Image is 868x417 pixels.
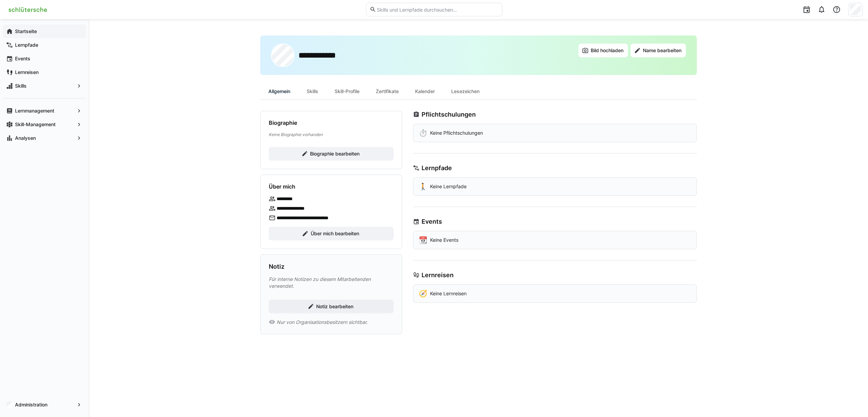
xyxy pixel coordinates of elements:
h3: Lernreisen [422,271,454,279]
h4: Biographie [269,119,297,126]
p: Keine Biographie vorhanden [269,132,394,137]
span: Biographie bearbeiten [309,150,361,157]
div: ⏱️ [419,130,427,136]
h3: Notiz [269,263,284,270]
button: Biographie bearbeiten [269,147,394,161]
p: Für interne Notizen zu diesem Mitarbeitenden verwendet. [269,276,394,289]
h3: Lernpfade [422,164,452,172]
p: Keine Pflichtschulungen [430,130,483,136]
div: Zertifikate [368,83,407,100]
h3: Pflichtschulungen [422,111,476,118]
div: 📆 [419,237,427,243]
div: 🧭 [419,290,427,297]
button: Bild hochladen [578,44,628,57]
div: Skill-Profile [326,83,368,100]
button: Name bearbeiten [631,44,686,57]
span: Bild hochladen [590,47,624,54]
div: Skills [298,83,326,100]
span: Notiz bearbeiten [315,303,354,310]
p: Keine Lernreisen [430,290,467,297]
span: Nur von Organisationsbesitzern sichtbar. [277,319,368,326]
input: Skills und Lernpfade durchsuchen… [376,6,498,13]
button: Über mich bearbeiten [269,227,394,240]
button: Notiz bearbeiten [269,300,394,313]
span: Über mich bearbeiten [310,230,360,237]
div: Lesezeichen [443,83,488,100]
p: Keine Events [430,237,458,243]
span: Name bearbeiten [642,47,682,54]
p: Keine Lernpfade [430,183,467,190]
h3: Events [422,218,442,225]
div: Allgemein [260,83,298,100]
div: 🚶 [419,183,427,190]
div: Kalender [407,83,443,100]
h4: Über mich [269,183,295,190]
